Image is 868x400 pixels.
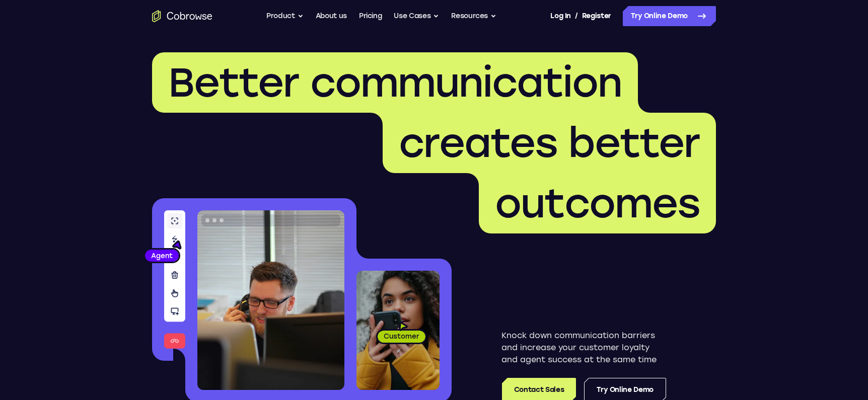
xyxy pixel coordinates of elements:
[197,210,344,390] img: A customer support agent talking on the phone
[501,330,666,366] p: Knock down communication barriers and increase your customer loyalty and agent success at the sam...
[378,331,425,341] span: Customer
[451,6,496,26] button: Resources
[359,6,382,26] a: Pricing
[623,6,716,26] a: Try Online Demo
[582,6,611,26] a: Register
[266,6,304,26] button: Product
[168,58,622,107] span: Better communication
[495,179,700,227] span: outcomes
[550,6,570,26] a: Log In
[164,210,185,349] img: A series of tools used in co-browsing sessions
[394,6,439,26] button: Use Cases
[316,6,347,26] a: About us
[399,119,700,167] span: creates better
[145,251,179,261] span: Agent
[575,10,578,22] span: /
[152,10,212,22] a: Go to the home page
[356,271,440,390] img: A customer holding their phone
